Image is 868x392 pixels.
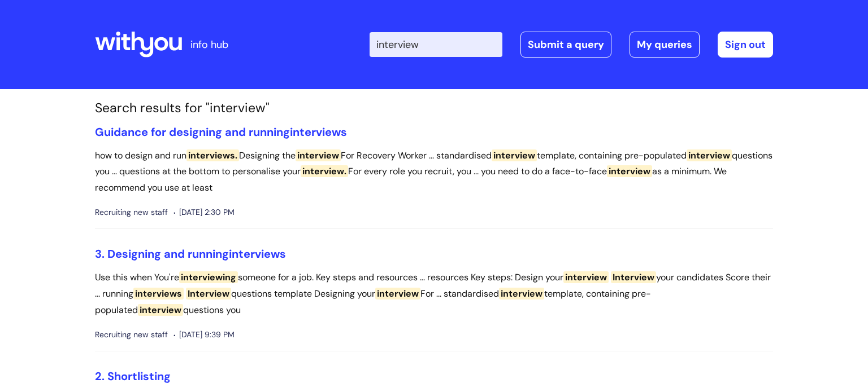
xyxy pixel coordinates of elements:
span: interview [138,304,183,316]
span: interview [375,288,420,299]
a: Guidance for designing and runninginterviews [95,125,347,139]
span: Recruiting new staff [95,328,168,342]
div: | - [370,32,773,58]
span: Recruiting new staff [95,205,168,219]
span: interview [687,149,732,161]
a: 2. Shortlisting [95,369,171,384]
span: interview [563,271,609,283]
span: interview [499,288,544,299]
span: interviews [229,246,286,261]
h1: Search results for "interview" [95,100,773,116]
a: My queries [630,32,700,58]
span: interview [296,149,341,161]
p: Use this when You're someone for a job. Key steps and resources ... resources Key steps: Design y... [95,270,773,318]
p: how to design and run Designing the For Recovery Worker ... standardised template, containing pre... [95,148,773,196]
a: Submit a query [520,32,611,58]
span: interview. [301,165,348,177]
input: Search [370,32,502,57]
span: interviews. [186,149,239,161]
a: Sign out [718,32,773,58]
p: info hub [190,36,228,54]
span: interviewing [179,271,238,283]
span: interviews [133,288,184,299]
span: interview [607,165,652,177]
span: Interview [611,271,656,283]
a: 3. Designing and runninginterviews [95,246,286,261]
span: interviews [290,125,347,139]
span: [DATE] 9:39 PM [173,328,235,342]
span: Interview [186,288,231,299]
span: interview [492,149,537,161]
span: [DATE] 2:30 PM [173,205,235,219]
